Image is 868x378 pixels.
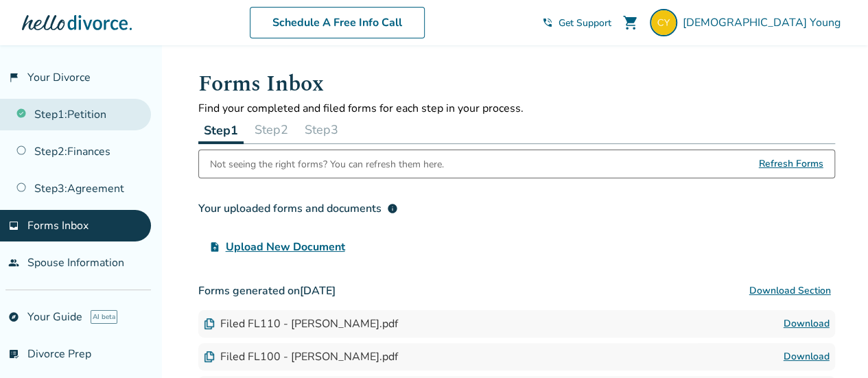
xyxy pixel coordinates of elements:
[542,17,553,28] span: phone_in_talk
[204,351,215,362] img: Document
[27,218,89,233] span: Forms Inbox
[683,15,846,30] span: [DEMOGRAPHIC_DATA] Young
[784,316,830,332] a: Download
[650,9,677,36] img: Christi Young
[8,349,19,359] span: list_alt_check
[198,277,835,305] h3: Forms generated on [DATE]
[250,7,425,38] a: Schedule A Free Info Call
[8,72,19,83] span: flag_2
[249,116,294,143] button: Step2
[8,220,19,231] span: inbox
[8,257,19,268] span: people
[559,16,611,29] span: Get Support
[209,241,220,252] span: upload_file
[204,318,215,329] img: Document
[622,14,639,31] span: shopping_cart
[8,311,19,322] span: explore
[799,312,868,378] iframe: Chat Widget
[299,116,344,143] button: Step3
[759,150,823,178] span: Refresh Forms
[387,203,398,214] span: info
[745,277,835,305] button: Download Section
[91,310,117,324] span: AI beta
[784,349,830,365] a: Download
[198,200,398,217] div: Your uploaded forms and documents
[198,67,835,101] h1: Forms Inbox
[198,101,835,116] p: Find your completed and filed forms for each step in your process.
[204,349,398,364] div: Filed FL100 - [PERSON_NAME].pdf
[210,150,444,178] div: Not seeing the right forms? You can refresh them here.
[204,316,398,331] div: Filed FL110 - [PERSON_NAME].pdf
[226,239,345,255] span: Upload New Document
[198,116,244,144] button: Step1
[542,16,611,29] a: phone_in_talkGet Support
